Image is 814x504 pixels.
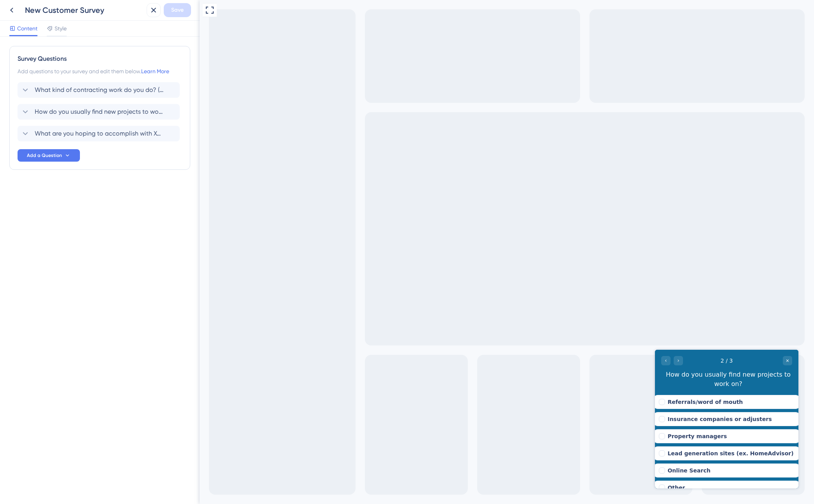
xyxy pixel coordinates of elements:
iframe: UserGuiding Survey [455,350,599,488]
span: Add a Question [27,152,62,159]
a: Learn More [141,68,169,74]
button: Save [164,3,191,17]
span: Property managers [12,82,72,91]
span: What kind of contracting work do you do? (Select all that apply) [35,85,163,95]
span: Insurance companies or adjusters [12,65,117,74]
span: What are you hoping to accomplish with XactRemodel? [35,129,163,138]
span: Online Search [12,116,55,125]
div: Add questions to your survey and edit them below. [18,67,182,76]
div: New Customer Survey [25,5,143,16]
button: Add a Question [18,149,80,162]
span: Style [55,24,67,33]
div: Survey Questions [18,54,182,63]
span: Referrals/word of mouth [12,48,88,57]
span: How do you usually find new projects to work on? [35,107,163,116]
span: Other [12,133,30,143]
span: Lead generation sites (ex. HomeAdvisor) [12,99,138,108]
span: Save [171,5,184,15]
span: Content [17,24,37,33]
